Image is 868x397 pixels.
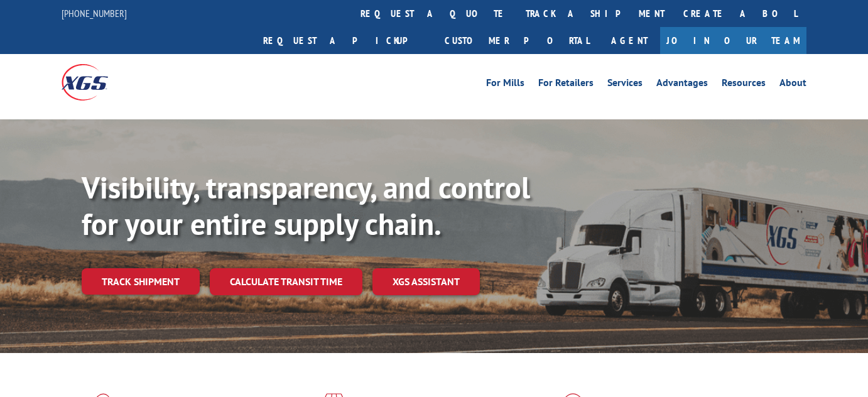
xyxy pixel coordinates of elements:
a: Track shipment [82,268,200,295]
a: [PHONE_NUMBER] [62,7,127,19]
a: Request a pickup [254,27,435,54]
a: Advantages [656,78,708,92]
a: For Mills [486,78,524,92]
b: Visibility, transparency, and control for your entire supply chain. [82,168,530,243]
a: Resources [722,78,766,92]
a: XGS ASSISTANT [372,268,480,295]
a: Agent [599,27,660,54]
a: Calculate transit time [210,268,362,295]
a: Customer Portal [435,27,599,54]
a: Services [607,78,643,92]
a: For Retailers [538,78,594,92]
a: About [779,78,806,92]
a: Join Our Team [660,27,806,54]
